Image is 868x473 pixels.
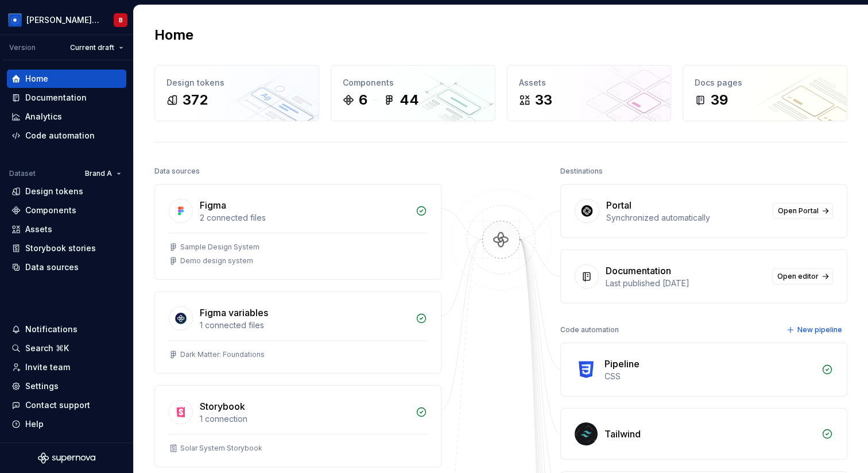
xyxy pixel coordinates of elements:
[200,306,268,320] div: Figma variables
[180,243,259,252] div: Sample Design System
[154,291,441,374] a: Figma variables1 connected filesDark Matter: Foundations
[25,73,48,84] div: Home
[7,70,126,88] a: Home
[2,7,131,32] button: [PERSON_NAME] Design SystemB
[25,362,70,373] div: Invite team
[85,169,112,178] span: Brand A
[25,243,96,254] div: Storybook stories
[200,399,245,413] div: Storybook
[606,278,765,289] div: Last published [DATE]
[783,322,847,338] button: New pipeline
[180,350,265,359] div: Dark Matter: Foundations
[200,198,226,212] div: Figma
[183,91,208,109] div: 372
[200,320,409,331] div: 1 connected files
[711,91,728,109] div: 39
[535,91,552,109] div: 33
[560,322,619,338] div: Code automation
[9,43,36,52] div: Version
[343,77,483,89] div: Components
[25,111,62,122] div: Analytics
[119,16,123,25] div: B
[7,396,126,414] button: Contact support
[25,343,69,354] div: Search ⌘K
[7,358,126,376] a: Invite team
[773,203,833,219] a: Open Portal
[7,239,126,257] a: Storybook stories
[80,166,126,182] button: Brand A
[7,220,126,239] a: Assets
[606,212,766,224] div: Synchronized automatically
[606,264,671,278] div: Documentation
[7,182,126,201] a: Design tokens
[507,65,672,121] a: Assets33
[7,377,126,395] a: Settings
[25,224,52,235] div: Assets
[25,262,79,273] div: Data sources
[70,43,114,52] span: Current draft
[25,130,95,141] div: Code automation
[797,325,842,334] span: New pipeline
[25,92,87,103] div: Documentation
[25,399,90,411] div: Contact support
[604,371,815,382] div: CSS
[7,89,126,107] a: Documentation
[331,65,495,121] a: Components644
[25,205,76,216] div: Components
[25,186,83,197] div: Design tokens
[400,91,419,109] div: 44
[7,126,126,145] a: Code automation
[65,40,129,56] button: Current draft
[25,418,44,430] div: Help
[7,415,126,433] button: Help
[560,163,603,179] div: Destinations
[777,272,819,281] span: Open editor
[180,256,253,266] div: Demo design system
[25,324,77,335] div: Notifications
[154,26,193,44] h2: Home
[683,65,847,121] a: Docs pages39
[154,385,441,467] a: Storybook1 connectionSolar System Storybook
[772,268,833,284] a: Open editor
[519,77,660,89] div: Assets
[154,65,319,121] a: Design tokens372
[154,163,200,179] div: Data sources
[38,452,95,464] svg: Supernova Logo
[7,107,126,126] a: Analytics
[604,427,641,441] div: Tailwind
[606,198,631,212] div: Portal
[200,212,409,224] div: 2 connected files
[7,320,126,339] button: Notifications
[778,206,819,216] span: Open Portal
[7,258,126,276] a: Data sources
[9,169,36,178] div: Dataset
[180,444,262,453] div: Solar System Storybook
[7,201,126,220] a: Components
[604,357,640,371] div: Pipeline
[25,380,59,392] div: Settings
[695,77,835,89] div: Docs pages
[166,77,307,89] div: Design tokens
[7,339,126,357] button: Search ⌘K
[359,91,367,109] div: 6
[200,413,409,425] div: 1 connection
[26,14,100,26] div: [PERSON_NAME] Design System
[154,184,441,280] a: Figma2 connected filesSample Design SystemDemo design system
[8,13,22,27] img: 049812b6-2877-400d-9dc9-987621144c16.png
